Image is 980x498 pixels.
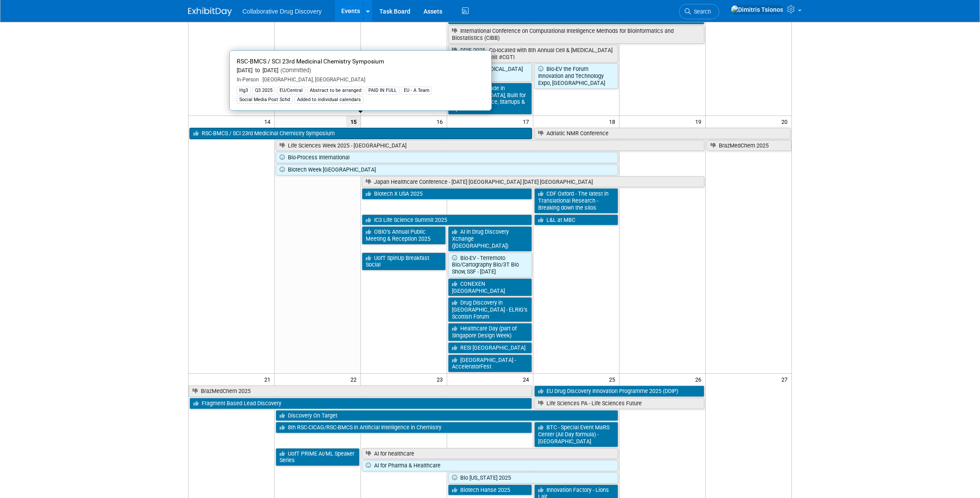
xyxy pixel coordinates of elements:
[346,116,360,127] span: 15
[691,8,711,15] span: Search
[608,374,619,385] span: 25
[534,214,618,226] a: L&L at MBC
[263,116,274,127] span: 14
[263,374,274,385] span: 21
[237,58,384,65] span: RSC-BMCS / SCI 23rd Medicinal Chemistry Symposium
[277,87,305,95] div: EU/Central
[362,460,618,471] a: AI for Pharma & Healthcare
[694,116,705,127] span: 19
[276,140,704,151] a: Life Sciences Week 2025 - [GEOGRAPHIC_DATA]
[242,8,322,15] span: Collaborative Drug Discovery
[436,116,447,127] span: 16
[780,116,791,127] span: 20
[608,116,619,127] span: 18
[237,67,484,74] div: [DATE] to [DATE]
[362,226,446,244] a: OBIO’s Annual Public Meeting & Reception 2025
[448,297,532,322] a: Drug Discovery in [GEOGRAPHIC_DATA] - ELRIG’s Scottish Forum
[522,374,533,385] span: 24
[362,176,704,188] a: Japan Healthcare Conference - [DATE] [GEOGRAPHIC_DATA] [DATE] [GEOGRAPHIC_DATA]
[237,77,259,83] span: In-Person
[366,87,399,95] div: PAID IN FULL
[237,87,251,95] div: Hg3
[276,152,618,163] a: Bio-Process International
[362,253,446,270] a: UofT SpinUp Breakfast Social
[679,4,719,19] a: Search
[448,323,532,341] a: Healthcare Day (part of Singapore Design Week)
[237,96,293,104] div: Social Media Post Schd
[448,253,532,277] a: Bio-EV - Terremoto Bio/Cartography Bio/3T Bio Show, SSF - [DATE]
[259,77,365,83] span: [GEOGRAPHIC_DATA], [GEOGRAPHIC_DATA]
[731,5,784,14] img: Dimitris Tsionos
[534,398,704,409] a: Life Sciences PA - Life Sciences Future
[448,354,532,372] a: [GEOGRAPHIC_DATA] - AcceleratorFest
[276,422,532,433] a: 8th RSC-CICAG/RSC-BMCS in Artificial Intelligence in Chemistry
[780,374,791,385] span: 27
[362,448,618,459] a: AI for healthcare
[362,214,532,226] a: IC3 Life Science Summit 2025
[189,128,532,139] a: RSC-BMCS / SCI 23rd Medicinal Chemistry Symposium
[276,410,618,421] a: Discovery On Target
[534,422,618,447] a: BTC - Special Event MaRS Center (All Day formula) - [GEOGRAPHIC_DATA]
[534,63,618,88] a: Bio-EV the Forum Innovation and Technology Expo, [GEOGRAPHIC_DATA]
[276,448,360,466] a: UofT PRiME AI/ML Speaker Series
[534,128,791,139] a: Adriatic NMR Conference
[307,87,364,95] div: Abstract to be arranged
[448,226,532,251] a: AI in Drug Discovery Xchange ([GEOGRAPHIC_DATA])
[448,278,532,296] a: CONEXEN [GEOGRAPHIC_DATA]
[448,25,704,43] a: International Conference on Computational Intelligence Methods for Bioinformatics and Biostatisti...
[707,140,791,151] a: BrazMedChem 2025
[294,96,364,104] div: Added to individual calendars
[448,342,532,354] a: RESI [GEOGRAPHIC_DATA]
[188,7,232,16] img: ExhibitDay
[362,188,532,200] a: Biotech X USA 2025
[401,87,432,95] div: EU - A Team
[534,188,618,213] a: CDF Oxford - The latest in Translational Research - Breaking down the silos
[252,87,275,95] div: Q3 2025
[448,472,618,484] a: Bio [US_STATE] 2025
[278,67,311,74] span: (Committed)
[189,398,532,409] a: Fragment Based Lead Discovery
[694,374,705,385] span: 26
[448,45,618,63] a: DDIF 2025 - Co-located with 8th Annual Cell & [MEDICAL_DATA] Innovation Summit #CGTI
[448,484,532,496] a: Biotech Hanse 2025
[436,374,447,385] span: 23
[534,386,704,397] a: EU Drug Discovery Innovation Programme 2025 (DDIP)
[276,164,618,175] a: Biotech Week [GEOGRAPHIC_DATA]
[189,386,532,397] a: BrazMedChem 2025
[350,374,360,385] span: 22
[522,116,533,127] span: 17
